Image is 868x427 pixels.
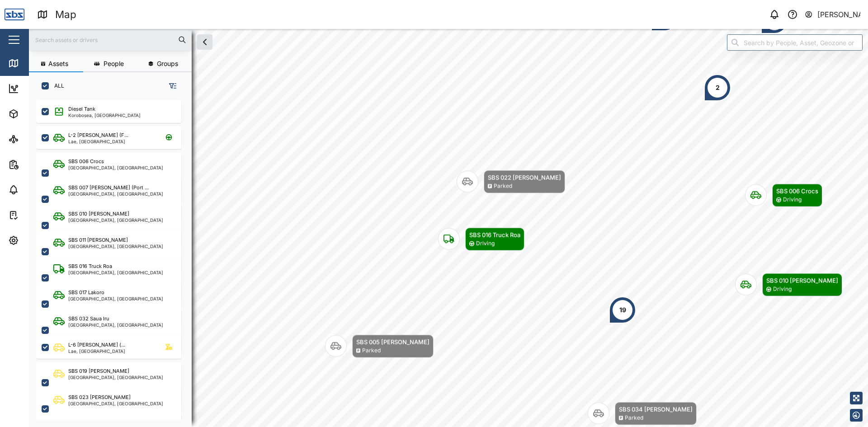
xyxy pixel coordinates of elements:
div: grid [36,97,191,420]
span: People [104,61,124,67]
div: Parked [625,414,643,422]
div: Korobosea, [GEOGRAPHIC_DATA] [68,113,141,117]
div: Driving [783,196,802,204]
div: SBS 017 Lakoro [68,289,104,296]
input: Search assets or drivers [34,33,186,47]
div: SBS 010 [PERSON_NAME] [68,210,129,218]
div: [GEOGRAPHIC_DATA], [GEOGRAPHIC_DATA] [68,401,163,406]
div: SBS 010 [PERSON_NAME] [766,276,838,285]
div: [PERSON_NAME] [817,9,861,20]
div: Assets [24,109,52,119]
div: [GEOGRAPHIC_DATA], [GEOGRAPHIC_DATA] [68,296,163,301]
div: [GEOGRAPHIC_DATA], [GEOGRAPHIC_DATA] [68,244,163,249]
div: [GEOGRAPHIC_DATA], [GEOGRAPHIC_DATA] [68,375,163,380]
div: Dashboard [24,84,64,94]
div: SBS 006 Crocs [68,158,104,165]
input: Search by People, Asset, Geozone or Place [727,34,863,51]
div: [GEOGRAPHIC_DATA], [GEOGRAPHIC_DATA] [68,165,163,170]
div: SBS 005 [PERSON_NAME] [356,338,429,347]
div: Map marker [588,402,697,425]
span: Assets [48,61,68,67]
div: Lae, [GEOGRAPHIC_DATA] [68,349,125,353]
span: Groups [157,61,178,67]
div: 2 [716,83,720,93]
div: [GEOGRAPHIC_DATA], [GEOGRAPHIC_DATA] [68,270,163,275]
div: SBS 019 [PERSON_NAME] [68,367,129,375]
div: SBS 016 Truck Roa [68,263,112,270]
div: L-2 [PERSON_NAME] (F... [68,131,128,139]
div: L-6 [PERSON_NAME] (... [68,341,125,349]
div: SBS 022 [PERSON_NAME] [488,173,561,182]
div: Parked [362,347,381,355]
div: Tasks [24,210,48,220]
button: [PERSON_NAME] [804,8,861,21]
div: Driving [476,239,495,248]
div: [GEOGRAPHIC_DATA], [GEOGRAPHIC_DATA] [68,192,163,196]
div: SBS 006 Crocs [776,187,818,196]
div: Map marker [438,228,524,251]
div: Alarms [24,185,52,195]
div: Parked [494,182,512,191]
img: Main Logo [5,5,24,24]
div: Sites [24,134,45,144]
label: ALL [49,82,64,89]
div: Reports [24,160,54,169]
div: Map marker [325,335,434,358]
div: Map [24,58,44,68]
div: SBS 011 [PERSON_NAME] [68,236,128,244]
div: Map marker [745,184,822,207]
div: SBS 032 Saua Iru [68,315,109,323]
div: Driving [773,285,792,294]
div: Map marker [609,296,636,324]
div: Settings [24,235,56,245]
div: 19 [619,305,626,315]
div: Map [55,7,76,23]
div: SBS 034 [PERSON_NAME] [619,405,693,414]
div: Diesel Tank [68,105,95,113]
div: [GEOGRAPHIC_DATA], [GEOGRAPHIC_DATA] [68,218,163,222]
div: [GEOGRAPHIC_DATA], [GEOGRAPHIC_DATA] [68,323,163,327]
canvas: Map [29,29,868,427]
div: Lae, [GEOGRAPHIC_DATA] [68,139,128,144]
div: Map marker [457,170,565,193]
div: SBS 016 Truck Roa [469,230,520,239]
div: SBS 007 [PERSON_NAME] (Port ... [68,184,149,192]
div: Map marker [704,74,731,101]
div: Map marker [735,273,842,296]
div: SBS 023 [PERSON_NAME] [68,394,131,401]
